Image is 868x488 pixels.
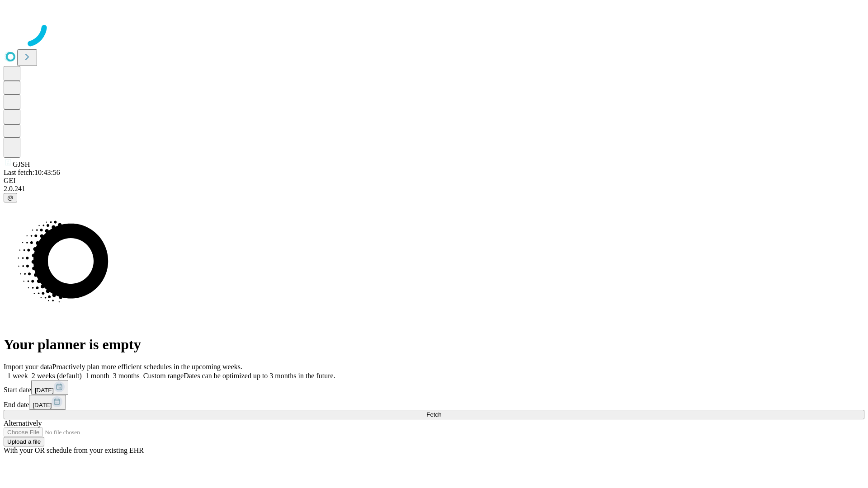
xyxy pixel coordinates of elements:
[4,177,864,185] div: GEI
[4,410,864,419] button: Fetch
[32,372,82,380] span: 2 weeks (default)
[52,363,242,371] span: Proactively plan more efficient schedules in the upcoming weeks.
[35,387,54,394] span: [DATE]
[4,169,60,176] span: Last fetch: 10:43:56
[33,402,52,408] span: [DATE]
[426,411,441,418] span: Fetch
[4,395,864,410] div: End date
[4,193,17,202] button: @
[7,194,14,201] span: @
[4,419,42,427] span: Alternatively
[4,380,864,395] div: Start date
[4,437,44,446] button: Upload a file
[143,372,184,380] span: Custom range
[4,185,864,193] div: 2.0.241
[113,372,140,380] span: 3 months
[85,372,109,380] span: 1 month
[29,395,66,410] button: [DATE]
[4,336,864,353] h1: Your planner is empty
[4,446,144,454] span: With your OR schedule from your existing EHR
[4,363,52,371] span: Import your data
[184,372,335,380] span: Dates can be optimized up to 3 months in the future.
[31,380,68,395] button: [DATE]
[13,160,30,168] span: GJSH
[7,372,28,380] span: 1 week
